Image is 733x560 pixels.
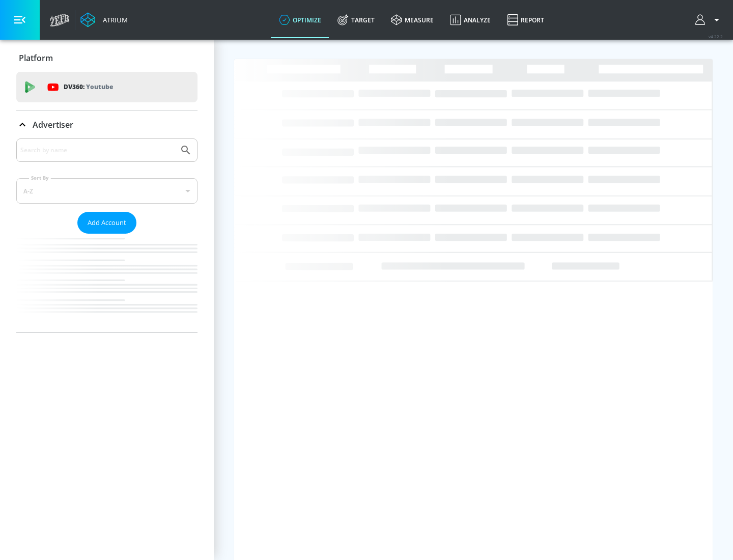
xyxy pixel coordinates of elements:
[80,12,128,27] a: Atrium
[16,234,198,332] nav: list of Advertiser
[16,178,198,204] div: A-Z
[16,110,198,139] div: Advertiser
[29,175,51,181] label: Sort By
[271,2,329,38] a: optimize
[16,72,198,102] div: DV360: Youtube
[499,2,552,38] a: Report
[709,34,723,39] span: v 4.22.2
[99,15,128,24] div: Atrium
[77,212,136,234] button: Add Account
[442,2,499,38] a: Analyze
[329,2,383,38] a: Target
[19,52,53,64] p: Platform
[20,144,175,157] input: Search by name
[16,44,198,72] div: Platform
[86,81,113,92] p: Youtube
[33,119,73,130] p: Advertiser
[16,138,198,332] div: Advertiser
[64,81,113,93] p: DV360:
[383,2,442,38] a: measure
[88,217,126,229] span: Add Account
